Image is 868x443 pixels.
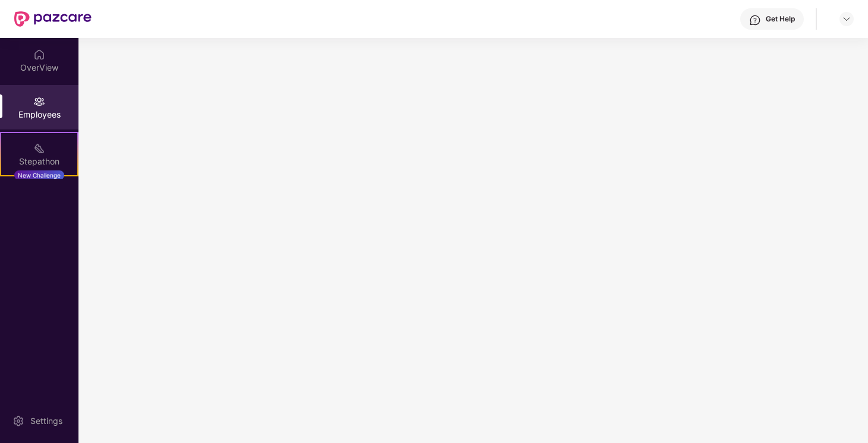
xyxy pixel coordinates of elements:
img: svg+xml;base64,PHN2ZyBpZD0iSGVscC0zMngzMiIgeG1sbnM9Imh0dHA6Ly93d3cudzMub3JnLzIwMDAvc3ZnIiB3aWR0aD... [749,14,761,26]
img: svg+xml;base64,PHN2ZyBpZD0iRW1wbG95ZWVzIiB4bWxucz0iaHR0cDovL3d3dy53My5vcmcvMjAwMC9zdmciIHdpZHRoPS... [33,96,45,107]
div: Stepathon [1,156,77,167]
div: Settings [27,415,66,427]
img: svg+xml;base64,PHN2ZyB4bWxucz0iaHR0cDovL3d3dy53My5vcmcvMjAwMC9zdmciIHdpZHRoPSIyMSIgaGVpZ2h0PSIyMC... [33,143,45,154]
img: svg+xml;base64,PHN2ZyBpZD0iSG9tZSIgeG1sbnM9Imh0dHA6Ly93d3cudzMub3JnLzIwMDAvc3ZnIiB3aWR0aD0iMjAiIG... [33,49,45,61]
img: svg+xml;base64,PHN2ZyBpZD0iU2V0dGluZy0yMHgyMCIgeG1sbnM9Imh0dHA6Ly93d3cudzMub3JnLzIwMDAvc3ZnIiB3aW... [12,415,24,427]
div: New Challenge [14,170,64,180]
div: Get Help [766,14,795,24]
img: svg+xml;base64,PHN2ZyBpZD0iRHJvcGRvd24tMzJ4MzIiIHhtbG5zPSJodHRwOi8vd3d3LnczLm9yZy8yMDAwL3N2ZyIgd2... [842,14,851,24]
img: New Pazcare Logo [14,11,92,27]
